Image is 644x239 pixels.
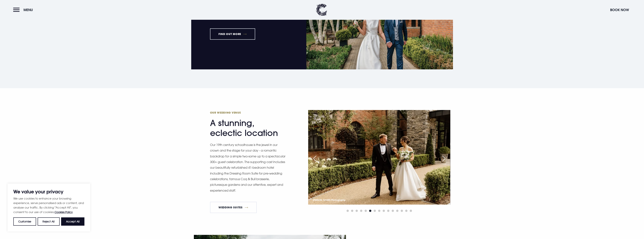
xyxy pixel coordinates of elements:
span: Go to slide 9 [383,210,385,212]
div: Previous slide [310,154,319,163]
span: Go to slide 12 [396,210,398,212]
button: Menu [13,6,35,14]
button: Reject All [38,217,59,226]
p: Our 19th century schoolhouse is the jewel in our crown and the stage for your day - a romantic ba... [210,142,287,193]
span: Go to slide 7 [374,210,376,212]
span: Go to slide 8 [378,210,380,212]
button: Customise [13,217,36,226]
p: We value your privacy [13,189,84,194]
span: Go to slide 1 [347,210,349,212]
span: Go to slide 4 [360,210,362,212]
span: Go to slide 11 [392,210,394,212]
button: Accept All [61,217,84,226]
span: Go to slide 14 [405,210,407,212]
p: [PERSON_NAME] Photography [313,198,345,202]
div: We value your privacy [8,184,90,231]
a: FIND OUT MORE [210,28,255,40]
button: Book Now [608,6,631,14]
span: Go to slide 5 [365,210,367,212]
span: Go to slide 3 [356,210,358,212]
div: Next slide [439,154,448,163]
a: Wedding Suites [210,202,257,213]
a: Cookies Policy [55,210,73,214]
h2: A stunning, eclectic location [210,111,283,138]
span: Our Wedding Venue [210,111,283,114]
span: Go to slide 2 [351,210,353,212]
span: Go to slide 6 [369,210,371,212]
img: Wedding Venue Northern Ireland [450,110,592,205]
span: Menu [24,8,33,12]
img: Wedding Venue Northern Ireland [308,110,450,205]
img: Clandeboye Lodge [316,4,327,16]
span: Go to slide 10 [387,210,389,212]
span: Go to slide 13 [401,210,403,212]
span: Go to slide 15 [410,210,412,212]
p: We use cookies to enhance your browsing experience, serve personalised ads or content, and analys... [13,196,84,214]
